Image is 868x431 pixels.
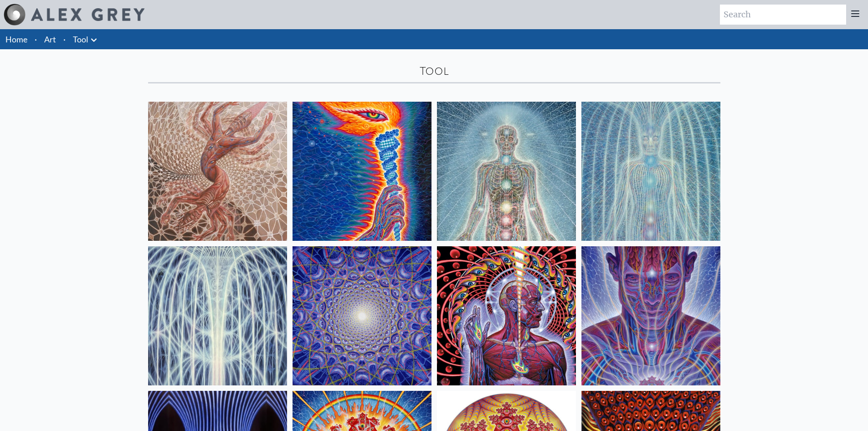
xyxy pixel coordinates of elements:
[60,29,69,49] li: ·
[44,33,56,46] a: Art
[148,64,720,78] div: Tool
[720,5,846,25] input: Search
[31,29,41,49] li: ·
[73,33,88,46] a: Tool
[581,246,720,385] img: Mystic Eye, 2018, Alex Grey
[5,34,27,44] a: Home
